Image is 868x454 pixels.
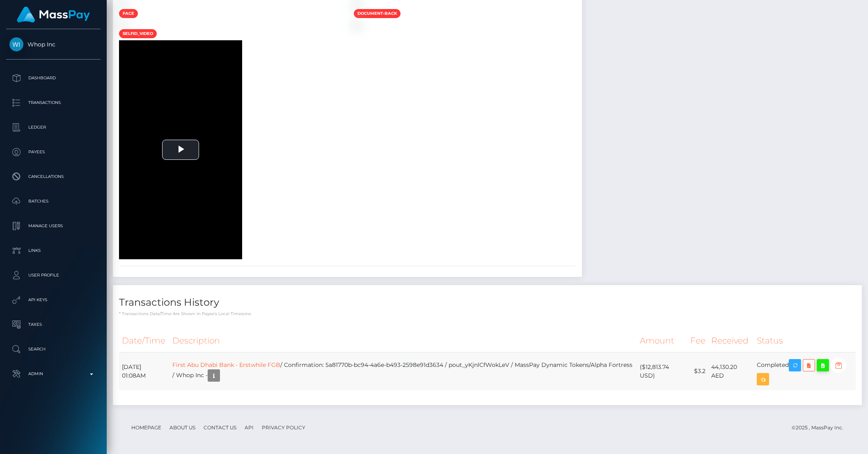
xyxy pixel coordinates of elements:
td: 44,130.20 AED [708,352,754,390]
a: About Us [166,421,199,434]
img: c03aaac6-98cc-453c-b077-13405748984e [119,1,126,8]
img: 030f5492-e8a3-4d90-8150-99aeb0d2a649 [119,21,126,28]
div: Video Player [119,40,242,259]
p: Dashboard [9,72,97,84]
a: Taxes [6,314,101,335]
div: © 2025 , MassPay Inc. [792,423,850,432]
td: Completed [754,352,856,390]
td: ($12,813.74 USD) [637,352,687,390]
td: $3.2 [687,352,708,390]
img: 9d474576-6c8c-4875-958c-daa8739785bc [354,21,360,28]
a: API Keys [6,290,101,310]
a: Payees [6,142,101,162]
p: Manage Users [9,220,97,232]
p: Cancellations [9,171,97,183]
th: Fee [687,330,708,352]
img: MassPay Logo [17,7,90,23]
span: document-back [354,9,401,18]
th: Description [169,330,637,352]
p: Taxes [9,318,97,331]
p: Search [9,343,97,355]
a: Homepage [128,421,165,434]
p: API Keys [9,294,97,306]
p: * Transactions date/time are shown in payee's local timezone [119,311,856,317]
h4: Transactions History [119,295,856,310]
p: Transactions [9,97,97,109]
a: Batches [6,191,101,212]
p: Ledger [9,121,97,134]
a: Dashboard [6,68,101,88]
a: Links [6,240,101,261]
td: / Confirmation: 5a81770b-bc94-4a6e-b493-2598e91d3634 / pout_yKjnlCfWokLeV / MassPay Dynamic Token... [169,352,637,390]
img: 91d98f5b-132c-4176-b259-37ad174852ff [354,1,360,8]
a: Privacy Policy [259,421,309,434]
span: selfid_video [119,29,157,38]
a: Transactions [6,92,101,113]
span: Whop Inc [6,41,101,48]
a: Search [6,339,101,360]
p: Admin [9,368,97,380]
a: API [241,421,257,434]
img: Whop Inc [9,37,23,51]
td: [DATE] 01:08AM [119,352,169,390]
a: User Profile [6,265,101,286]
a: Manage Users [6,216,101,236]
span: face [119,9,138,18]
button: Play Video [162,140,199,160]
a: Ledger [6,117,101,138]
a: First Abu Dhabi Bank - Erstwhile FGB [172,361,280,369]
a: Contact Us [200,421,240,434]
th: Status [754,330,856,352]
th: Amount [637,330,687,352]
p: Payees [9,146,97,158]
p: Links [9,244,97,257]
a: Admin [6,364,101,384]
a: Cancellations [6,166,101,187]
p: Batches [9,195,97,207]
p: User Profile [9,269,97,281]
th: Date/Time [119,330,169,352]
th: Received [708,330,754,352]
